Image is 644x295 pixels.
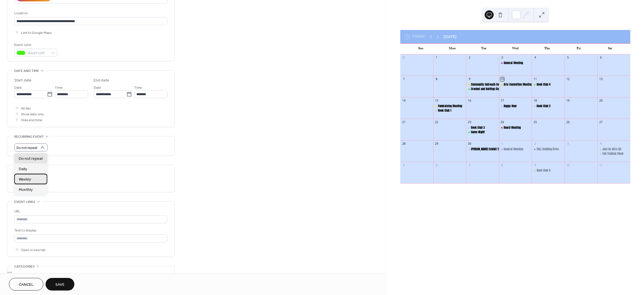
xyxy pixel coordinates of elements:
div: [DATE] [444,34,456,40]
div: Fri [563,44,594,54]
div: 12 [566,77,570,81]
div: 7 [468,163,472,167]
span: Recurring event [14,134,44,140]
div: 26 [566,120,570,124]
div: Book Club 4 [532,83,565,87]
div: Board Meeting [499,126,532,130]
div: Location [14,10,166,16]
div: 4 [533,56,537,60]
span: Weekly [19,177,31,182]
div: 31 [402,56,406,60]
span: Do not repeat [16,145,37,151]
div: 8 [435,77,439,81]
div: [PERSON_NAME] Exhibit Trip to [GEOGRAPHIC_DATA] [471,147,527,151]
div: 4 [599,142,603,146]
div: General Meeting [504,147,523,151]
div: Community Outreach Committee Meeting [466,83,499,87]
div: 21 [402,120,406,124]
div: Book Club 3 [471,126,485,130]
div: 16 [468,99,472,103]
span: Date and time [14,68,39,74]
div: 1 [500,142,504,146]
div: Book Club 1 [438,109,451,113]
div: 17 [500,99,504,103]
span: Categories [14,264,35,270]
div: Crochet and Knitting Club [466,87,499,91]
div: 6 [435,163,439,167]
div: 23 [468,120,472,124]
div: 2 [533,142,537,146]
div: 1 [435,56,439,60]
span: Time [55,85,63,91]
span: Save [55,282,65,288]
span: Daily [19,166,27,172]
div: 2 [468,56,472,60]
div: Happy Hour [499,104,532,108]
div: Game Night! [471,130,485,134]
div: URL [14,209,166,214]
span: #46EF10FF [28,50,48,56]
div: General Meeting [499,61,532,65]
div: Board Meeting [504,126,521,130]
div: Happy Hour [504,104,517,108]
div: 6 [599,56,603,60]
span: Time [134,85,142,91]
div: 25 [533,120,537,124]
div: Event color [14,42,56,48]
span: Date [94,85,101,91]
button: Cancel [9,278,43,291]
div: Fall Fashion Show [597,152,630,156]
div: 18 [533,99,537,103]
div: Start date [14,78,32,83]
span: Monthly [19,187,33,193]
div: 9 [468,77,472,81]
div: 10 [566,163,570,167]
div: FALL Clothing Drive [537,147,559,151]
div: Sat [594,44,626,54]
span: Hide end time [21,117,42,123]
div: 13 [599,77,603,81]
div: 15 [435,99,439,103]
div: End date [94,78,109,83]
div: Sun [405,44,436,54]
div: 20 [599,99,603,103]
div: General Meeting [504,61,523,65]
div: Book Club 4 [537,83,550,87]
div: Arts Committee Meeting [499,83,532,87]
div: 29 [435,142,439,146]
div: Book Club 4 [532,168,565,173]
div: 8 [500,163,504,167]
div: Book Club 2 [537,104,550,108]
span: All day [21,106,31,111]
div: General Meeting [499,147,532,151]
div: Anne Frank Exhibit Trip to NYC [466,147,499,151]
span: Link to Google Maps [21,30,52,36]
button: Save [46,278,74,291]
div: Community Outreach Committee Meeting [471,83,519,87]
div: Text to display [14,228,166,233]
div: 14 [402,99,406,103]
div: 5 [566,56,570,60]
div: Book Club 2 [532,104,565,108]
div: Just Us Girls 5K [602,147,621,151]
div: Mon [436,44,468,54]
div: 9 [533,163,537,167]
div: Thu [531,44,563,54]
div: 3 [500,56,504,60]
span: Event links [14,199,35,205]
div: Crochet and Knitting Club [471,87,501,91]
div: 10 [500,77,504,81]
div: ••• [7,266,174,278]
div: Book Club 4 [537,168,550,173]
div: Book Club 3 [466,126,499,130]
div: Wed [499,44,531,54]
div: 22 [435,120,439,124]
div: Game Night! [466,130,499,134]
div: 7 [402,77,406,81]
div: 19 [566,99,570,103]
div: 27 [599,120,603,124]
span: Open in new tab [21,247,46,253]
div: Fall Fashion Show [602,152,624,156]
span: Do not repeat [19,156,43,162]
